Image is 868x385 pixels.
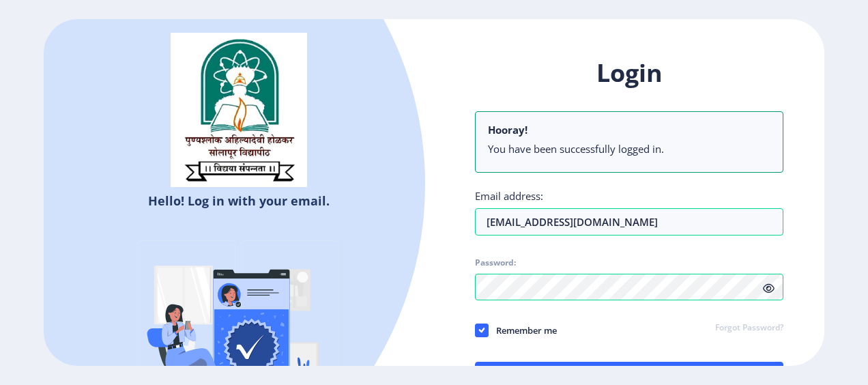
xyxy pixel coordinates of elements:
[475,189,543,203] label: Email address:
[715,322,783,334] a: Forgot Password?
[489,322,557,339] span: Remember me
[171,33,307,187] img: sulogo.png
[488,142,770,156] li: You have been successfully logged in.
[475,257,516,268] label: Password:
[475,208,783,236] input: Email address
[475,57,783,89] h1: Login
[488,123,527,137] b: Hooray!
